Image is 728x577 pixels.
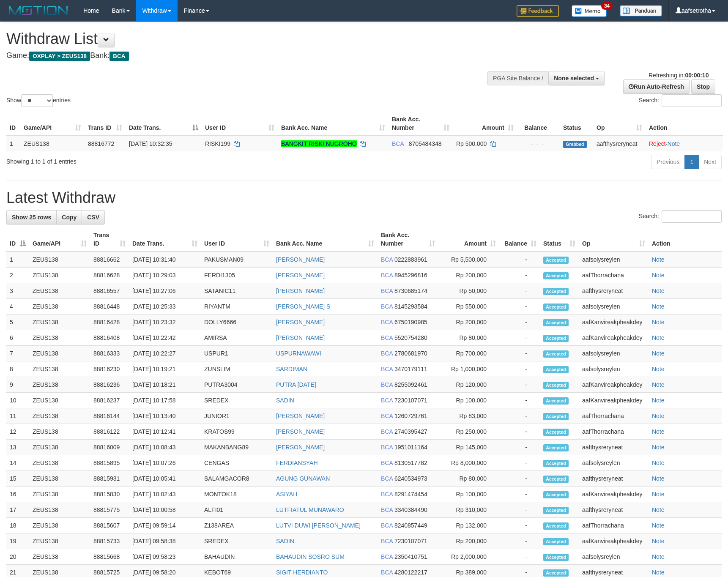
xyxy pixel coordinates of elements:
span: BCA [392,140,404,147]
a: SADIN [276,397,294,404]
span: Accepted [543,476,569,483]
td: Rp 310,000 [438,502,499,518]
th: Op: activate to sort column ascending [593,112,646,136]
td: CENGAS [201,455,273,471]
td: ZEUS138 [29,455,90,471]
td: ZEUS138 [29,440,90,455]
td: aafThorrachana [579,424,649,440]
span: 34 [601,2,613,10]
td: - [499,393,540,408]
td: Rp 550,000 [438,299,499,314]
td: SREDEX [201,393,273,408]
span: BCA [381,459,393,466]
a: LUTVI DUWI [PERSON_NAME] [276,522,361,529]
td: Rp 250,000 [438,424,499,440]
span: Copy 8730685174 to clipboard [394,287,427,294]
td: Rp 145,000 [438,440,499,455]
td: PAKUSMAN09 [201,252,273,268]
a: Note [652,413,665,419]
th: Balance [517,112,560,136]
a: Note [652,522,665,529]
span: BCA [109,52,129,61]
th: Bank Acc. Name: activate to sort column ascending [278,112,389,136]
td: KRATOS99 [201,424,273,440]
span: BCA [381,350,393,357]
span: Accepted [543,382,569,389]
td: ZEUS138 [29,361,90,377]
td: 14 [6,455,29,471]
td: [DATE] 10:29:03 [129,268,201,283]
button: None selected [548,71,605,85]
td: aafsolysreylen [579,361,649,377]
h1: Latest Withdraw [6,189,722,206]
td: aafthysreryneat [579,440,649,455]
td: Rp 50,000 [438,283,499,299]
label: Search: [639,210,722,223]
span: None selected [554,75,594,82]
td: ZEUS138 [29,252,90,268]
td: [DATE] 10:08:43 [129,440,201,455]
th: Trans ID: activate to sort column ascending [85,112,126,136]
td: [DATE] 10:07:26 [129,455,201,471]
th: Game/API: activate to sort column ascending [29,227,90,252]
span: BCA [381,413,393,419]
span: BCA [381,334,393,341]
span: Copy 0222883961 to clipboard [394,256,427,263]
td: Rp 1,000,000 [438,361,499,377]
td: 16 [6,487,29,502]
td: aafKanvireakpheakdey [579,330,649,346]
select: Showentries [21,94,53,107]
td: [DATE] 10:18:21 [129,377,201,393]
a: ASIYAH [276,491,297,498]
img: Button%20Memo.svg [572,5,607,17]
td: [DATE] 10:22:27 [129,346,201,361]
a: BANGKIT RISKI NUGROHO [281,140,357,147]
td: ZEUS138 [29,393,90,408]
td: SALAMGACOR8 [201,471,273,487]
th: User ID: activate to sort column ascending [202,112,278,136]
a: Next [698,155,722,169]
span: BCA [381,319,393,325]
a: LUTFIATUL MUNAWARO [276,506,344,513]
td: ZEUS138 [29,268,90,283]
th: Game/API: activate to sort column ascending [20,112,85,136]
span: Copy 8705484348 to clipboard [409,140,442,147]
span: Copy 3470179111 to clipboard [394,366,427,372]
a: Note [668,140,680,147]
td: 88816009 [90,440,129,455]
td: ZEUS138 [29,502,90,518]
td: 8 [6,361,29,377]
td: 10 [6,393,29,408]
span: Accepted [543,319,569,326]
td: ZEUS138 [20,136,85,151]
td: Rp 5,500,000 [438,252,499,268]
td: [DATE] 10:02:43 [129,487,201,502]
a: SADIN [276,538,294,544]
span: Copy 6750190985 to clipboard [394,319,427,325]
a: Note [652,256,665,263]
td: aafthysreryneat [579,283,649,299]
h4: Game: Bank: [6,52,477,60]
span: Copy 8130517782 to clipboard [394,459,427,466]
img: MOTION_logo.png [6,4,71,17]
td: Rp 200,000 [438,268,499,283]
td: aafsolysreylen [579,346,649,361]
span: Copy 8255092461 to clipboard [394,381,427,388]
span: Refreshing in: [649,72,709,79]
h1: Withdraw List [6,30,477,47]
td: 88816230 [90,361,129,377]
span: Grabbed [563,141,587,148]
td: [DATE] 10:13:40 [129,408,201,424]
th: Bank Acc. Name: activate to sort column ascending [273,227,378,252]
td: 5 [6,314,29,330]
a: [PERSON_NAME] [276,428,325,435]
a: Stop [691,79,715,94]
td: aafthysreryneat [593,136,646,151]
td: [DATE] 10:23:32 [129,314,201,330]
td: Rp 120,000 [438,377,499,393]
td: SATANIC11 [201,283,273,299]
td: [DATE] 10:31:40 [129,252,201,268]
a: [PERSON_NAME] [276,287,325,294]
input: Search: [662,94,722,107]
td: 15 [6,471,29,487]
